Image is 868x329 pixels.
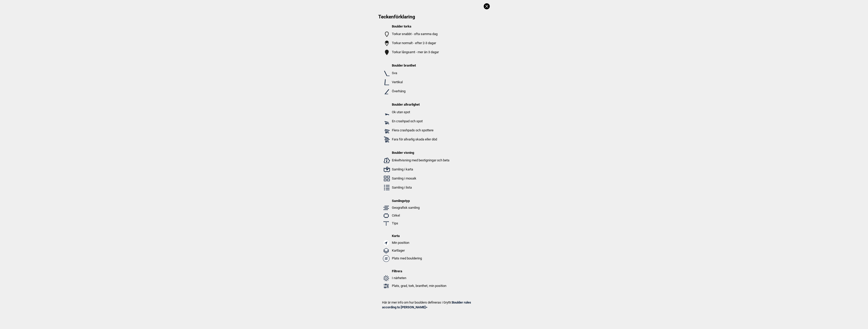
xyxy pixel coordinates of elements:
p: Plats, grad, tork, branthet, min position [392,283,449,288]
p: Här är mer info om hur boulders defineras i Gryttr: [382,300,486,310]
p: Kartlager [392,248,449,253]
p: Flera crashpads och spottere [392,128,449,133]
p: Tips [392,221,449,226]
p: I närheten [392,276,449,281]
strong: Boulder allvarlighet [392,103,420,106]
strong: Filtrera [392,269,402,273]
strong: Samlingstyp [392,199,410,203]
p: Samling i mosaik [392,176,449,181]
p: Överhäng [392,89,449,94]
p: Torkar långsamt - mer än 3 dagar [392,50,449,55]
p: Samling i karta [392,167,449,172]
p: En crashpad och spot [392,119,449,124]
p: Min position [392,240,449,245]
p: Vertikal [392,80,449,85]
p: Torkar snabbt - ofta samma dag [392,32,449,37]
p: Fara för allvarlig skada eller död [392,137,449,142]
strong: Boulder visning [392,151,414,155]
strong: Boulder branthet [392,64,416,67]
p: Geografisk samling [392,205,449,210]
p: Samling i lista [392,185,449,190]
p: Torkar normalt - efter 2-3 dagar [392,41,449,46]
p: Enkeltvisning med bestigningar och beta [392,158,449,163]
strong: Boulder torka [392,24,411,28]
p: Cirkel [392,213,449,218]
p: Ok utan spot [392,110,449,115]
span: Teckenförklaring [378,14,415,20]
p: Sva [392,71,449,76]
p: Plats med bouldering [392,256,449,261]
strong: Karta [392,234,400,238]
